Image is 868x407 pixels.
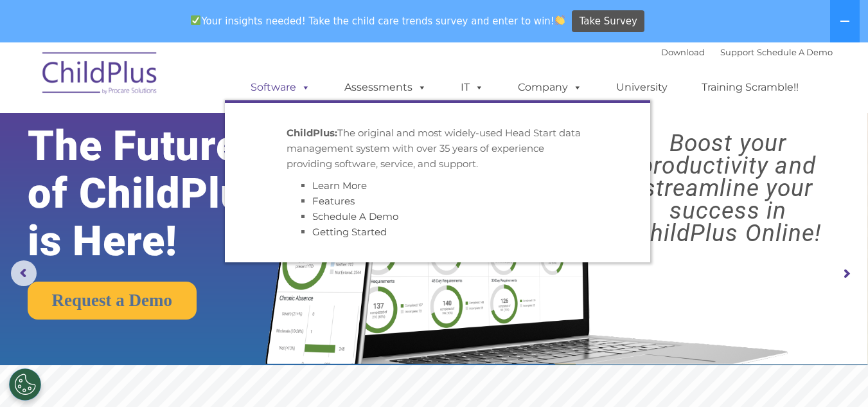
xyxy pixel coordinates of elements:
span: Your insights needed! Take the child care trends survey and enter to win! [186,8,571,33]
img: ✅ [191,15,200,25]
a: Download [661,47,705,57]
img: ChildPlus by Procare Solutions [36,43,164,107]
a: Company [505,75,595,100]
a: Schedule A Demo [757,47,833,57]
a: Request a Demo [28,282,197,320]
font: | [661,47,833,57]
a: Getting Started [312,226,387,238]
strong: ChildPlus: [287,127,337,139]
button: Cookies Settings [9,368,41,401]
a: Software [238,75,323,100]
rs-layer: Boost your productivity and streamline your success in ChildPlus Online! [599,132,857,244]
a: Learn More [312,179,367,192]
a: Support [720,47,754,57]
p: The original and most widely-used Head Start data management system with over 35 years of experie... [287,125,589,172]
a: IT [448,75,497,100]
a: Take Survey [572,10,644,33]
a: Features [312,195,355,207]
a: Schedule A Demo [312,210,398,222]
a: University [603,75,680,100]
a: Assessments [332,75,439,100]
rs-layer: The Future of ChildPlus is Here! [28,122,305,265]
span: Take Survey [580,10,637,33]
img: 👏 [555,15,565,25]
a: Training Scramble!! [689,75,811,100]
